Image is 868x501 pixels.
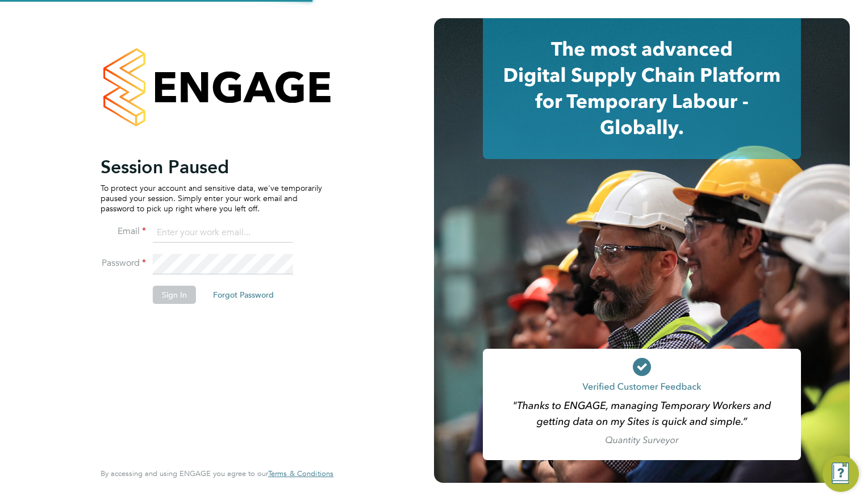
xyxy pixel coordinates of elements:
button: Sign In [153,286,196,304]
h2: Session Paused [101,156,322,178]
label: Password [101,257,146,269]
a: Terms & Conditions [268,469,333,478]
button: Forgot Password [204,286,283,304]
span: Terms & Conditions [268,469,333,478]
input: Enter your work email... [153,223,293,243]
p: To protect your account and sensitive data, we've temporarily paused your session. Simply enter y... [101,183,322,214]
label: Email [101,226,146,237]
button: Engage Resource Center [823,456,859,492]
span: By accessing and using ENGAGE you agree to our [101,469,333,478]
